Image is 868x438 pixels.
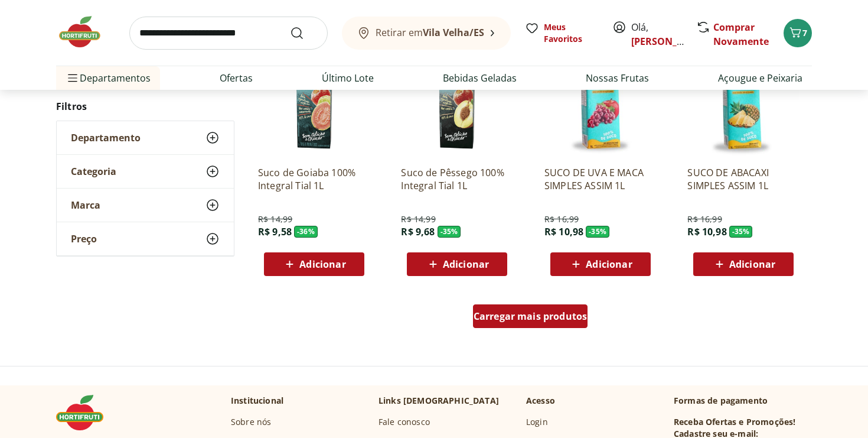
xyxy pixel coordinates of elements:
img: Suco de Goiaba 100% Integral Tial 1L [258,44,370,157]
span: R$ 10,98 [687,225,726,238]
span: - 36 % [294,226,318,238]
span: Olá, [631,20,684,48]
p: Links [DEMOGRAPHIC_DATA] [378,395,499,407]
span: R$ 16,99 [544,213,579,225]
span: Marca [71,199,100,211]
img: Suco de Pêssego 100% Integral Tial 1L [401,44,513,157]
h2: Filtros [56,95,234,118]
button: Adicionar [407,252,507,276]
input: search [129,17,328,50]
h3: Receba Ofertas e Promoções! [674,416,795,428]
a: Suco de Goiaba 100% Integral Tial 1L [258,166,370,192]
a: Ofertas [220,71,253,85]
button: Retirar emVila Velha/ES [342,17,511,50]
a: Login [526,416,548,428]
a: Açougue e Peixaria [718,71,802,85]
button: Carrinho [784,19,812,47]
img: SUCO DE ABACAXI SIMPLES ASSIM 1L [687,44,800,157]
span: R$ 9,58 [258,225,292,238]
a: Sobre nós [231,416,271,428]
span: Adicionar [443,259,489,269]
span: R$ 14,99 [258,213,292,225]
span: R$ 14,99 [401,213,435,225]
span: Adicionar [586,259,632,269]
button: Marca [57,189,234,222]
span: Meus Favoritos [544,21,598,45]
a: Carregar mais produtos [473,304,588,333]
span: - 35 % [438,226,461,238]
a: Meus Favoritos [525,21,598,45]
button: Adicionar [693,252,794,276]
a: Bebidas Geladas [443,71,517,85]
p: Formas de pagamento [674,395,812,407]
span: R$ 10,98 [544,225,583,238]
span: - 35 % [729,226,753,238]
span: Retirar em [376,27,484,38]
img: SUCO DE UVA E MACA SIMPLES ASSIM 1L [544,44,657,157]
span: Adicionar [729,259,775,269]
a: SUCO DE UVA E MACA SIMPLES ASSIM 1L [544,166,657,192]
span: Categoria [71,166,116,177]
a: [PERSON_NAME] [631,35,708,48]
span: R$ 9,68 [401,225,435,238]
span: Adicionar [299,259,345,269]
img: Hortifruti [56,14,115,50]
a: SUCO DE ABACAXI SIMPLES ASSIM 1L [687,166,800,192]
span: Carregar mais produtos [474,312,588,321]
b: Vila Velha/ES [423,26,484,39]
p: Acesso [526,395,555,407]
img: Hortifruti [56,395,115,430]
span: Departamentos [66,64,151,92]
button: Submit Search [290,26,318,40]
a: Suco de Pêssego 100% Integral Tial 1L [401,166,513,192]
span: Preço [71,233,97,245]
button: Categoria [57,155,234,188]
span: - 35 % [586,226,609,238]
button: Adicionar [264,252,364,276]
a: Fale conosco [378,416,430,428]
span: 7 [802,27,807,38]
a: Comprar Novamente [713,21,769,48]
button: Preço [57,222,234,255]
button: Menu [66,64,80,92]
button: Adicionar [550,252,651,276]
a: Nossas Frutas [586,71,649,85]
span: Departamento [71,132,141,144]
span: R$ 16,99 [687,213,722,225]
a: Último Lote [322,71,374,85]
button: Departamento [57,121,234,154]
p: Institucional [231,395,283,407]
